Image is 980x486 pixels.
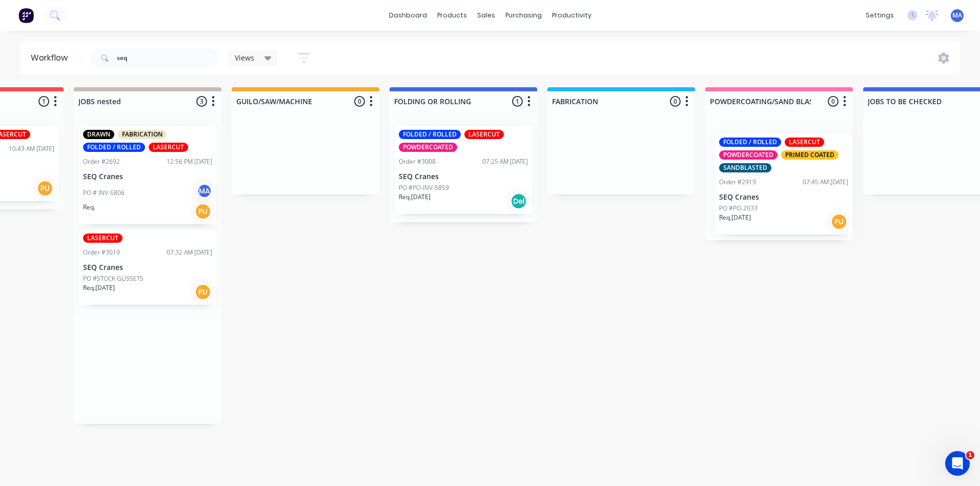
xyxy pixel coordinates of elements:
[196,96,207,107] span: 3
[952,11,962,20] span: MA
[500,8,547,23] div: purchasing
[670,96,681,107] span: 0
[710,96,811,107] input: Enter column name…
[472,8,500,23] div: sales
[828,96,839,107] span: 0
[117,48,218,68] input: Search for orders...
[18,8,34,23] img: Factory
[966,451,974,459] span: 1
[354,96,365,107] span: 0
[432,8,472,23] div: products
[384,8,432,23] a: dashboard
[861,8,899,23] div: settings
[236,96,337,107] input: Enter column name…
[38,96,49,107] span: 1
[512,96,523,107] span: 1
[552,96,653,107] input: Enter column name…
[31,52,73,64] div: Workflow
[78,96,179,107] input: Enter column name…
[394,96,495,107] input: Enter column name…
[547,8,597,23] div: productivity
[945,451,970,476] iframe: Intercom live chat
[235,52,254,63] span: Views
[868,96,969,107] input: Enter column name…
